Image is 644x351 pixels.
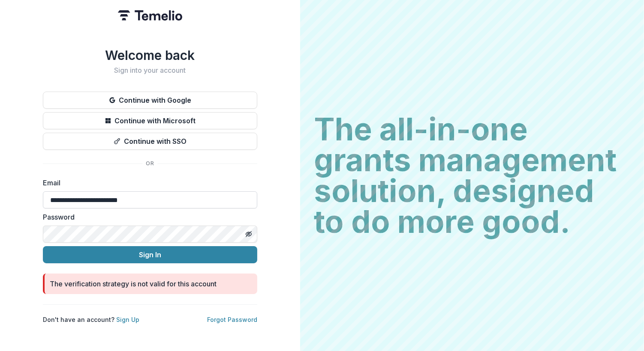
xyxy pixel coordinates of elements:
h2: Sign into your account [43,66,257,74]
button: Continue with Google [43,92,257,109]
label: Password [43,212,252,222]
h1: Welcome back [43,48,257,63]
button: Sign In [43,246,257,263]
label: Email [43,178,252,188]
a: Sign Up [116,316,139,323]
button: Continue with Microsoft [43,112,257,129]
p: Don't have an account? [43,315,139,324]
button: Toggle password visibility [242,227,256,241]
img: Temelio [118,10,182,21]
a: Forgot Password [207,316,257,323]
div: The verification strategy is not valid for this account [50,279,217,289]
button: Continue with SSO [43,133,257,150]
